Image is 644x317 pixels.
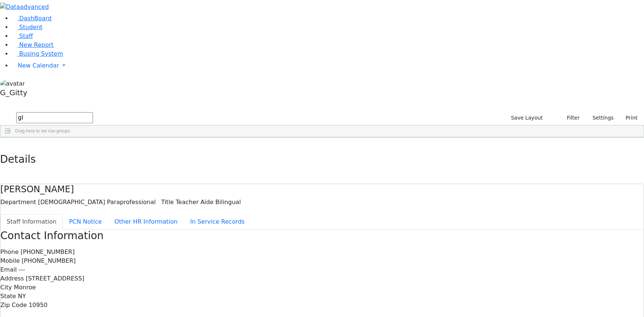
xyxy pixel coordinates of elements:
a: New Calendar [12,58,644,73]
label: Zip Code [0,301,27,310]
a: Busing System [12,50,63,57]
span: [PHONE_NUMBER] [22,257,76,264]
span: Monroe [14,284,36,291]
span: Teacher Aide Bilingual [176,199,241,206]
label: Phone [0,248,19,256]
h3: Contact Information [0,230,644,242]
span: New Calendar [18,62,59,69]
input: Search [16,112,93,123]
span: New Report [19,41,54,48]
span: Student [19,24,42,31]
span: [PHONE_NUMBER] [21,248,75,255]
label: Address [0,274,24,283]
button: Print [617,112,641,124]
span: [STREET_ADDRESS] [26,275,85,282]
button: Save Layout [508,112,546,124]
span: Staff [19,32,33,39]
button: In Service Records [184,214,251,230]
a: New Report [12,41,54,48]
a: Staff [12,32,33,39]
span: NY [18,293,26,300]
button: Staff Information [0,214,63,230]
button: Filter [557,112,583,124]
button: PCN Notice [63,214,108,230]
span: --- [18,266,25,273]
label: State [0,292,16,301]
span: Drag here to set row groups [15,128,70,134]
h4: [PERSON_NAME] [0,184,644,195]
span: 10950 [29,302,48,309]
button: Settings [583,112,617,124]
label: City [0,283,12,292]
span: Busing System [19,50,63,57]
label: Department [0,198,36,207]
span: [DEMOGRAPHIC_DATA] Paraprofessional [38,199,156,206]
label: Title [161,198,174,207]
label: Email [0,265,17,274]
a: Student [12,24,42,31]
label: Mobile [0,256,20,265]
span: DashBoard [19,15,52,22]
a: DashBoard [12,15,52,22]
button: Other HR Information [108,214,184,230]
